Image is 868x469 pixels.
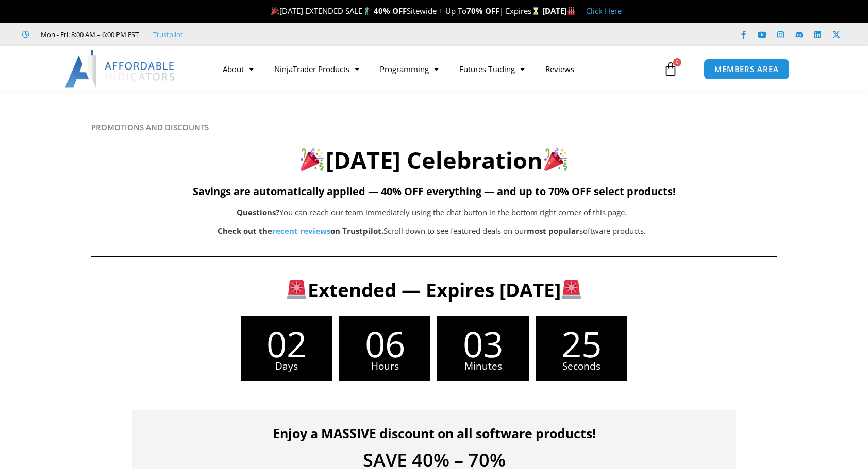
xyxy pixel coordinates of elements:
a: Reviews [535,57,585,81]
span: Days [241,361,332,371]
img: 🚨 [287,280,306,299]
strong: 40% OFF [374,6,407,16]
a: About [212,57,264,81]
span: 06 [339,326,431,361]
h5: Savings are automatically applied — 40% OFF everything — and up to 70% OFF select products! [91,185,777,198]
a: NinjaTrader Products [264,57,370,81]
img: 🚨 [562,280,581,299]
img: LogoAI | Affordable Indicators – NinjaTrader [65,50,176,88]
span: Mon - Fri: 8:00 AM – 6:00 PM EST [38,28,139,41]
span: 0 [673,58,681,66]
a: 0 [648,54,693,84]
span: 02 [241,326,332,361]
a: Programming [370,57,449,81]
img: 🎉 [271,7,279,15]
span: Minutes [437,361,529,371]
span: [DATE] EXTENDED SALE Sitewide + Up To | Expires [269,6,542,16]
p: Scroll down to see featured deals on our software products. [143,224,721,238]
span: 03 [437,326,529,361]
span: Seconds [536,361,627,371]
img: 🏌️‍♂️ [363,7,371,15]
nav: Menu [212,57,661,81]
a: Trustpilot [153,28,183,41]
img: 🏭 [567,7,575,15]
h4: Enjoy a MASSIVE discount on all software products! [148,425,720,441]
img: 🎉 [301,148,324,171]
strong: 70% OFF [466,6,499,16]
img: 🎉 [544,148,567,171]
strong: Check out the on Trustpilot. [218,225,383,236]
a: recent reviews [272,225,330,236]
h6: PROMOTIONS AND DISCOUNTS [91,123,777,132]
h3: Extended — Expires [DATE] [145,277,723,302]
b: most popular [527,225,579,236]
img: ⌛ [532,7,540,15]
a: MEMBERS AREA [704,59,790,80]
h2: [DATE] Celebration [91,145,777,176]
span: MEMBERS AREA [714,65,779,73]
span: Hours [339,361,431,371]
b: Questions? [237,207,279,217]
strong: [DATE] [542,6,576,16]
a: Click Here [586,6,622,16]
p: You can reach our team immediately using the chat button in the bottom right corner of this page. [143,205,721,220]
span: 25 [536,326,627,361]
a: Futures Trading [449,57,535,81]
